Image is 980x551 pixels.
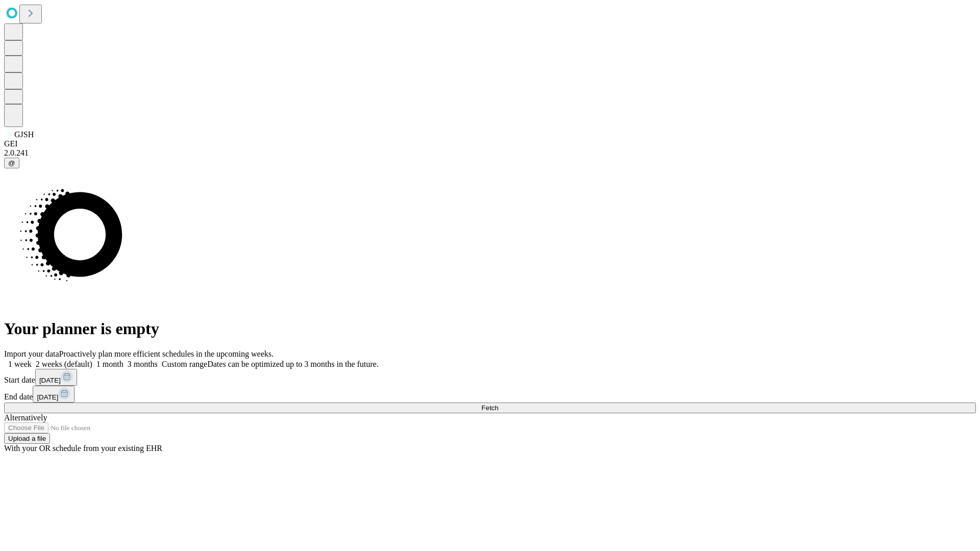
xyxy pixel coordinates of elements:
span: 1 month [96,360,124,368]
span: Proactively plan more efficient schedules in the upcoming weeks. [59,349,274,358]
span: [DATE] [39,377,61,384]
span: Fetch [481,404,498,412]
div: 2.0.241 [4,148,976,158]
span: Alternatively [4,413,47,422]
span: 3 months [128,360,158,368]
div: GEI [4,139,976,148]
span: Import your data [4,349,59,358]
span: GJSH [14,130,34,139]
h1: Your planner is empty [4,319,976,338]
div: Start date [4,369,976,386]
span: @ [8,159,15,167]
span: Dates can be optimized up to 3 months in the future. [207,360,378,368]
span: With your OR schedule from your existing EHR [4,444,162,453]
span: Custom range [162,360,207,368]
button: [DATE] [35,369,77,386]
span: [DATE] [37,393,58,401]
div: End date [4,386,976,403]
span: 2 weeks (default) [36,360,92,368]
button: [DATE] [33,386,75,403]
button: Fetch [4,403,976,413]
button: @ [4,158,19,168]
button: Upload a file [4,433,50,444]
span: 1 week [8,360,32,368]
